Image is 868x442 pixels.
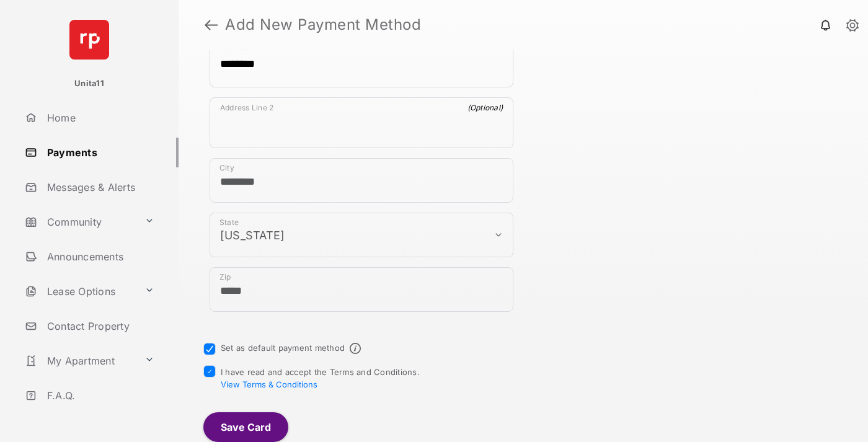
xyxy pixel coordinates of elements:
[20,311,179,341] a: Contact Property
[210,267,513,312] div: payment_method_screening[postal_addresses][postalCode]
[225,17,421,32] strong: Add New Payment Method
[20,103,179,133] a: Home
[221,367,420,389] span: I have read and accept the Terms and Conditions.
[203,412,288,442] button: Save Card
[20,207,139,237] a: Community
[20,172,179,202] a: Messages & Alerts
[350,343,361,354] span: Default payment method info
[210,213,513,257] div: payment_method_screening[postal_addresses][administrativeArea]
[69,20,109,60] img: svg+xml;base64,PHN2ZyB4bWxucz0iaHR0cDovL3d3dy53My5vcmcvMjAwMC9zdmciIHdpZHRoPSI2NCIgaGVpZ2h0PSI2NC...
[210,97,513,148] div: payment_method_screening[postal_addresses][addressLine2]
[221,343,345,353] label: Set as default payment method
[210,37,513,87] div: payment_method_screening[postal_addresses][addressLine1]
[221,379,317,389] button: I have read and accept the Terms and Conditions.
[210,158,513,203] div: payment_method_screening[postal_addresses][locality]
[20,381,179,410] a: F.A.Q.
[20,242,179,272] a: Announcements
[20,276,139,306] a: Lease Options
[20,138,179,167] a: Payments
[20,346,139,376] a: My Apartment
[74,77,104,90] p: Unita11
